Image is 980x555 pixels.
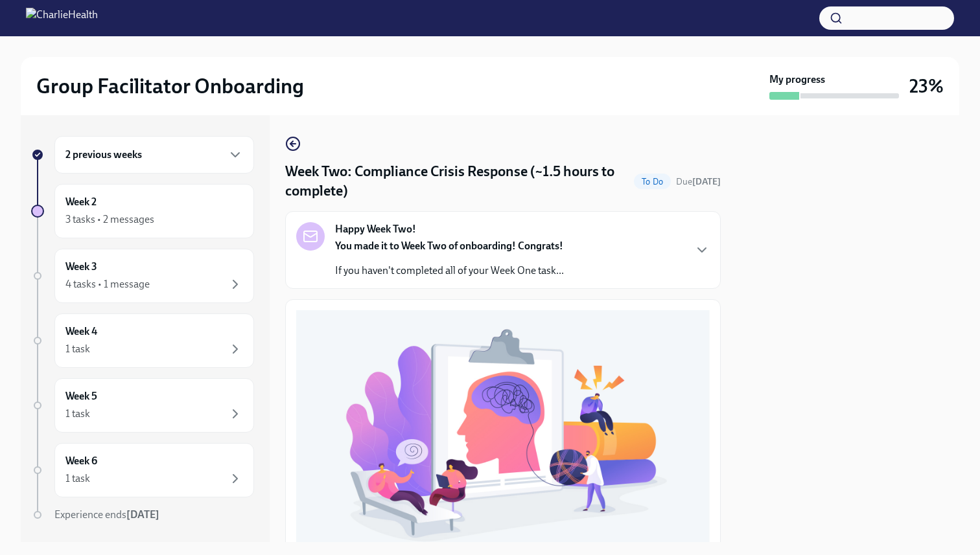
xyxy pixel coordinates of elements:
a: Week 23 tasks • 2 messages [31,184,254,238]
h6: 2 previous weeks [65,148,142,162]
strong: You made it to Week Two of onboarding! Congrats! [335,240,563,252]
div: 1 task [65,407,90,421]
strong: [DATE] [126,508,159,521]
img: CharlieHealth [26,8,98,28]
h6: Week 6 [65,454,97,468]
div: 2 previous weeks [54,136,254,174]
a: Week 34 tasks • 1 message [31,249,254,303]
div: 1 task [65,471,90,486]
h4: Week Two: Compliance Crisis Response (~1.5 hours to complete) [285,162,629,201]
a: Week 41 task [31,313,254,368]
strong: Happy Week Two! [335,222,416,236]
div: 1 task [65,342,90,356]
strong: My progress [769,73,825,87]
span: Due [676,176,721,187]
span: Experience ends [54,508,159,521]
h6: Week 4 [65,324,97,339]
h6: Week 3 [65,260,97,274]
p: If you haven't completed all of your Week One task... [335,264,564,278]
h2: Group Facilitator Onboarding [36,73,304,99]
span: To Do [634,177,671,187]
a: Week 51 task [31,378,254,433]
span: September 16th, 2025 10:00 [676,176,721,188]
a: Week 61 task [31,443,254,497]
div: 3 tasks • 2 messages [65,212,154,227]
strong: [DATE] [692,176,721,187]
h6: Week 5 [65,389,97,403]
div: 4 tasks • 1 message [65,277,150,291]
h6: Week 2 [65,195,97,209]
h3: 23% [909,74,944,98]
